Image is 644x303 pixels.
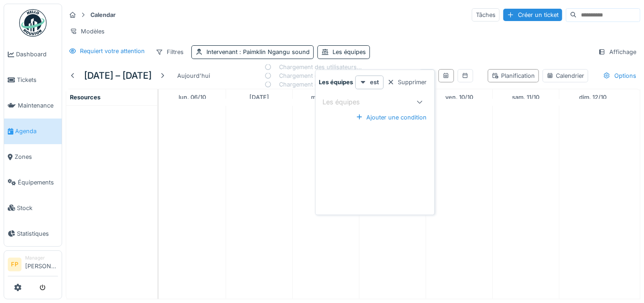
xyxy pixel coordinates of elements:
[599,69,640,82] div: Options
[8,258,21,271] li: FP
[17,229,58,238] span: Statistiques
[152,45,188,59] div: Filtres
[18,101,58,110] span: Maintenance
[206,48,310,56] div: Intervenant
[352,111,431,124] div: Ajouter une condition
[174,70,214,82] div: Aujourd'hui
[319,78,354,87] strong: Les équipes
[87,11,119,19] strong: Calendar
[384,76,431,88] div: Supprimer
[472,8,500,22] div: Tâches
[66,25,109,38] div: Modèles
[15,127,58,135] span: Agenda
[333,48,366,56] div: Les équipes
[510,91,542,103] a: 11 octobre 2025
[70,94,100,101] span: Resources
[16,50,58,59] span: Dashboard
[25,254,58,274] li: [PERSON_NAME]
[323,97,373,107] div: Les équipes
[18,178,58,187] span: Équipements
[25,254,58,261] div: Manager
[370,78,380,87] strong: est
[15,152,58,161] span: Zones
[176,91,208,103] a: 6 octobre 2025
[84,70,152,81] h5: [DATE] – [DATE]
[247,91,271,103] a: 7 octobre 2025
[17,76,58,84] span: Tickets
[492,71,535,80] div: Planification
[264,63,365,71] div: Chargement des utilisateurs…
[443,91,475,103] a: 10 octobre 2025
[594,45,640,59] div: Affichage
[19,9,47,37] img: Badge_color-CXgf-gQk.svg
[80,47,145,55] div: Requiert votre attention
[264,71,365,80] div: Chargement des événements…
[238,49,310,55] span: : Paimklin Ngangu sound
[577,91,609,103] a: 12 octobre 2025
[264,80,365,89] div: Chargement des prestataires…
[547,71,584,80] div: Calendrier
[309,91,343,103] a: 8 octobre 2025
[503,9,562,21] div: Créer un ticket
[17,204,58,212] span: Stock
